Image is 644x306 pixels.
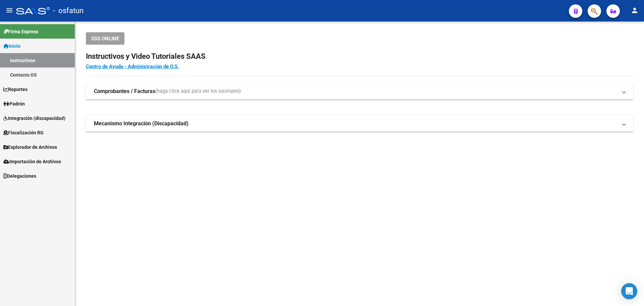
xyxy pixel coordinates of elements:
span: Importación de Archivos [3,158,61,165]
strong: Mecanismo Integración (Discapacidad) [94,120,189,127]
span: Inicio [3,42,20,50]
mat-icon: person [631,6,639,14]
span: Delegaciones [3,172,36,180]
span: Reportes [3,86,28,93]
span: SSS ONLINE [91,36,119,42]
span: Padrón [3,100,25,107]
span: Firma Express [3,28,38,35]
a: Centro de Ayuda - Administración de O.S. [86,63,179,70]
span: Explorador de Archivos [3,143,57,151]
h2: Instructivos y Video Tutoriales SAAS [86,50,633,63]
strong: Comprobantes / Facturas [94,88,155,95]
span: - osfatun [53,3,84,18]
span: Integración (discapacidad) [3,115,65,122]
mat-expansion-panel-header: Comprobantes / Facturas(haga click aquí para ver los tutoriales) [86,83,633,99]
mat-expansion-panel-header: Mecanismo Integración (Discapacidad) [86,116,633,132]
button: SSS ONLINE [86,32,124,45]
span: Fiscalización RG [3,129,44,136]
div: Open Intercom Messenger [621,283,637,299]
span: (haga click aquí para ver los tutoriales) [155,88,241,95]
mat-icon: menu [5,6,13,14]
